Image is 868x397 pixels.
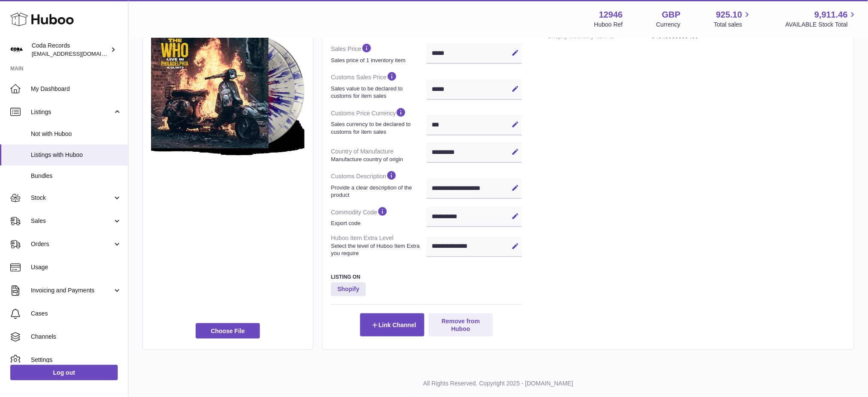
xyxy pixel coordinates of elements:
a: 9,911.46 AVAILABLE Stock Total [785,9,858,29]
strong: Select the level of Huboo Item Extra you require [331,242,424,257]
div: Currency [656,21,681,29]
span: Choose File [196,323,260,339]
span: 925.10 [716,9,742,21]
span: Invoicing and Payments [31,286,113,295]
span: Orders [31,240,113,248]
p: All Rights Reserved. Copyright 2025 - [DOMAIN_NAME] [135,380,861,388]
span: Settings [31,356,122,364]
dt: Huboo Item Extra Level [331,231,427,261]
button: Link Channel [360,313,424,337]
span: [EMAIL_ADDRESS][DOMAIN_NAME] [32,50,126,57]
span: Sales [31,217,113,225]
span: Usage [31,263,122,271]
span: Stock [31,194,113,202]
span: Not with Huboo [31,130,122,138]
span: Total sales [714,21,752,29]
a: Log out [10,365,118,380]
span: Listings [31,108,113,116]
dt: Customs Description [331,166,427,202]
img: internalAdmin-12946@internal.huboo.com [10,43,23,56]
span: 9,911.46 [814,9,848,21]
span: Bundles [31,172,122,180]
h3: Listing On [331,274,522,280]
button: Remove from Huboo [429,313,493,337]
strong: GBP [662,9,680,21]
dt: Commodity Code [331,202,427,231]
span: AVAILABLE Stock Total [785,21,858,29]
span: Listings with Huboo [31,151,122,159]
span: Channels [31,333,122,341]
div: Coda Records [32,42,109,58]
span: My Dashboard [31,85,122,93]
a: 925.10 Total sales [714,9,752,29]
strong: Shopify [331,283,366,296]
div: Huboo Ref [594,21,623,29]
span: Cases [31,310,122,318]
strong: 12946 [599,9,623,21]
strong: Provide a clear description of the product [331,184,424,199]
strong: Export code [331,220,424,227]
